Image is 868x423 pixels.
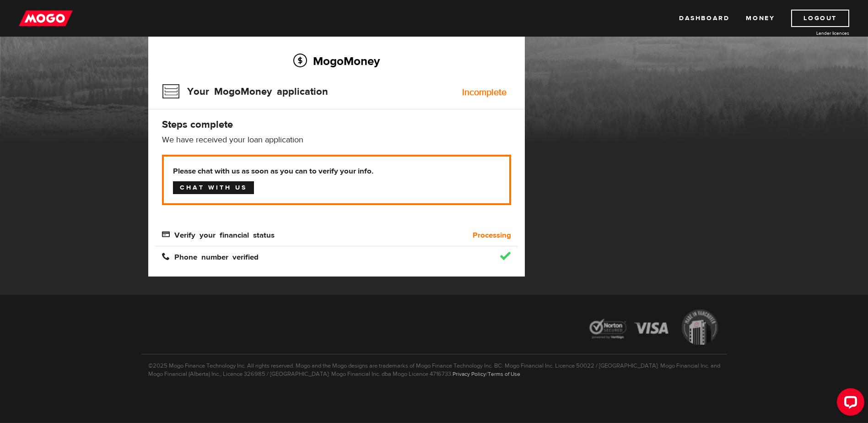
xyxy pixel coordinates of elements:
span: Phone number verified [162,252,259,260]
iframe: LiveChat chat widget [830,385,868,423]
h4: Steps complete [162,118,511,131]
p: ©2025 Mogo Finance Technology Inc. All rights reserved. Mogo and the Mogo designs are trademarks ... [141,354,727,378]
a: Money [746,10,775,27]
h2: MogoMoney [162,51,511,70]
a: Logout [791,10,849,27]
a: Dashboard [679,10,729,27]
a: Chat with us [173,181,254,194]
img: mogo_logo-11ee424be714fa7cbb0f0f49df9e16ec.png [19,10,73,27]
img: legal-icons-92a2ffecb4d32d839781d1b4e4802d7b.png [581,303,727,354]
p: We have received your loan application [162,135,511,146]
b: Processing [473,230,511,241]
h3: Your MogoMoney application [162,80,328,103]
a: Terms of Use [488,370,520,378]
a: Privacy Policy [453,370,486,378]
b: Please chat with us as soon as you can to verify your info. [173,166,500,177]
a: Lender licences [781,30,849,37]
div: Incomplete [462,88,507,97]
span: Verify your financial status [162,230,275,238]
